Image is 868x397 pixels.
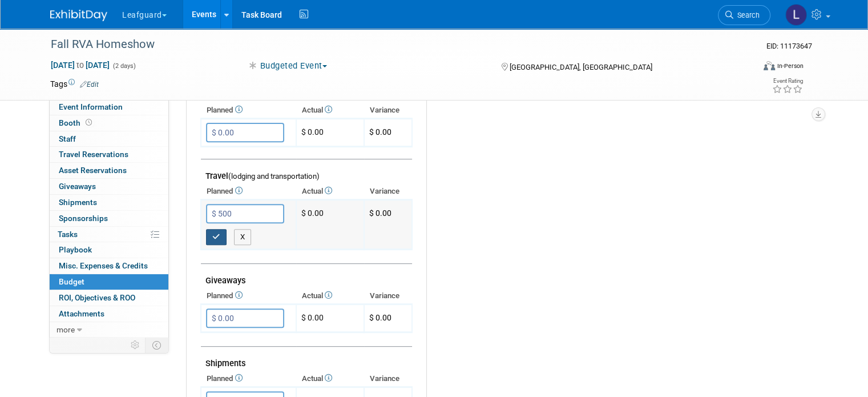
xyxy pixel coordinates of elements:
[50,258,168,274] a: Misc. Expenses & Credits
[59,293,135,302] span: ROI, Objectives & ROO
[126,338,146,352] td: Personalize Event Tab Strip
[785,4,807,26] img: Lovell Fields
[50,179,168,194] a: Giveaways
[243,60,332,72] button: Budgeted Event
[59,309,104,318] span: Attachments
[50,147,168,162] a: Travel Reservations
[369,208,391,218] span: $ 0.00
[50,227,168,242] a: Tasks
[733,11,760,19] span: Search
[369,313,391,322] span: $ 0.00
[59,214,108,223] span: Sponsorships
[50,290,168,306] a: ROI, Objectives & ROO
[296,371,364,387] th: Actual
[364,183,412,199] th: Variance
[364,371,412,387] th: Variance
[201,159,412,184] td: Travel
[59,166,127,175] span: Asset Reservations
[75,61,86,70] span: to
[50,60,110,70] span: [DATE] [DATE]
[201,288,296,304] th: Planned
[59,182,96,191] span: Giveaways
[50,274,168,290] a: Budget
[296,200,364,250] td: $ 0.00
[718,5,770,25] a: Search
[50,306,168,322] a: Attachments
[201,264,412,288] td: Giveaways
[50,131,168,147] a: Staff
[50,242,168,258] a: Playbook
[112,62,136,70] span: (2 days)
[80,81,99,89] a: Edit
[296,119,364,147] td: $ 0.00
[369,127,391,137] span: $ 0.00
[296,304,364,332] td: $ 0.00
[296,102,364,118] th: Actual
[772,78,803,84] div: Event Rating
[228,172,320,181] span: (lodging and transportation)
[50,163,168,178] a: Asset Reservations
[201,183,296,199] th: Planned
[59,150,128,159] span: Travel Reservations
[364,102,412,118] th: Variance
[50,78,99,90] td: Tags
[777,62,804,70] div: In-Person
[83,118,94,127] span: Booth not reserved yet
[146,338,169,352] td: Toggle Event Tabs
[59,261,148,270] span: Misc. Expenses & Credits
[56,325,75,334] span: more
[59,198,97,207] span: Shipments
[58,230,78,239] span: Tasks
[692,59,804,77] div: Event Format
[764,61,775,70] img: Format-Inperson.png
[59,245,92,254] span: Playbook
[296,288,364,304] th: Actual
[201,102,296,118] th: Planned
[510,63,652,71] span: [GEOGRAPHIC_DATA], [GEOGRAPHIC_DATA]
[50,10,107,21] img: ExhibitDay
[234,229,252,245] button: X
[50,99,168,115] a: Event Information
[59,134,76,143] span: Staff
[364,288,412,304] th: Variance
[47,34,740,55] div: Fall RVA Homeshow
[201,371,296,387] th: Planned
[296,183,364,199] th: Actual
[59,118,94,127] span: Booth
[59,102,123,111] span: Event Information
[201,347,412,371] td: Shipments
[50,115,168,131] a: Booth
[50,322,168,338] a: more
[59,277,84,286] span: Budget
[50,195,168,210] a: Shipments
[766,42,812,50] span: Event ID: 11173647
[50,211,168,226] a: Sponsorships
